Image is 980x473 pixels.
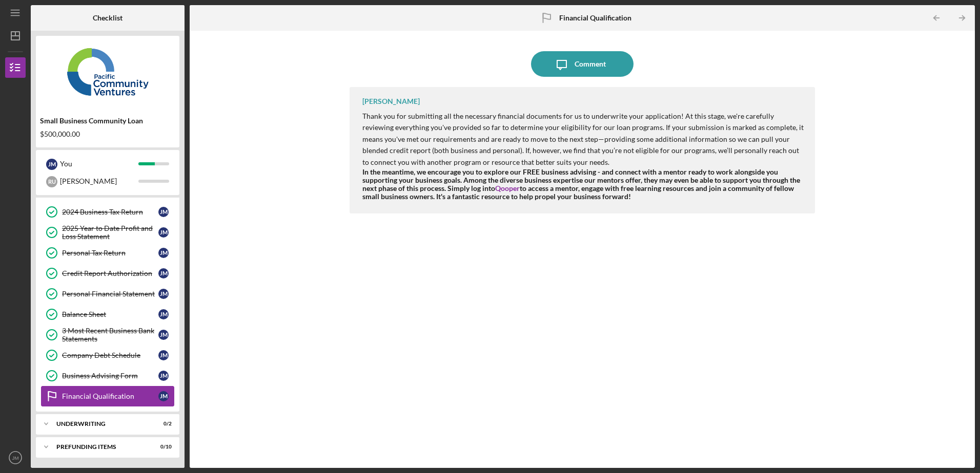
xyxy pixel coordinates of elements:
div: Comment [575,51,606,77]
div: J M [158,207,169,217]
div: Credit Report Authorization [62,269,158,277]
p: Thank you for submitting all the necessary financial documents for us to underwrite your applicat... [362,111,804,168]
div: 2025 Year to Date Profit and Loss Statement [62,224,158,241]
a: 3 Most Recent Business Bank StatementsJM [41,325,174,345]
a: Personal Tax ReturnJM [41,243,174,263]
div: Small Business Community Loan [40,117,175,125]
div: [PERSON_NAME] [60,173,138,190]
div: J M [158,289,169,299]
b: Checklist [93,14,122,22]
div: J M [158,268,169,278]
button: Comment [531,51,634,77]
div: Balance Sheet [62,310,158,318]
div: $500,000.00 [40,130,175,138]
b: Financial Qualification [559,14,631,22]
a: Company Debt ScheduleJM [41,345,174,365]
strong: In the meantime, we encourage you to explore our FREE business advising - and connect with a ment... [362,167,800,201]
div: J M [158,248,169,258]
button: JM [5,447,26,468]
text: JM [12,455,19,461]
a: Balance SheetJM [41,304,174,325]
div: J M [158,371,169,381]
div: J M [158,350,169,360]
div: You [60,155,138,173]
div: Prefunding Items [56,444,146,450]
div: [PERSON_NAME] [362,97,420,105]
a: 2025 Year to Date Profit and Loss StatementJM [41,222,174,243]
div: Underwriting [56,421,146,427]
img: Product logo [36,41,179,102]
div: J M [46,159,57,170]
div: Personal Financial Statement [62,290,158,298]
div: 2024 Business Tax Return [62,208,158,216]
div: 3 Most Recent Business Bank Statements [62,327,158,343]
div: J M [158,391,169,401]
div: Business Advising Form [62,372,158,380]
a: Business Advising FormJM [41,365,174,386]
a: Qooper [495,184,520,192]
a: Credit Report AuthorizationJM [41,263,174,284]
div: 0 / 2 [153,421,172,427]
div: Company Debt Schedule [62,351,158,359]
a: Personal Financial StatementJM [41,284,174,304]
a: Financial QualificationJM [41,386,174,406]
a: 2024 Business Tax ReturnJM [41,202,174,222]
div: J M [158,309,169,319]
div: Financial Qualification [62,392,158,400]
div: 0 / 10 [153,444,172,450]
div: J M [158,330,169,340]
div: Personal Tax Return [62,249,158,257]
div: R U [46,176,57,187]
div: J M [158,227,169,238]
